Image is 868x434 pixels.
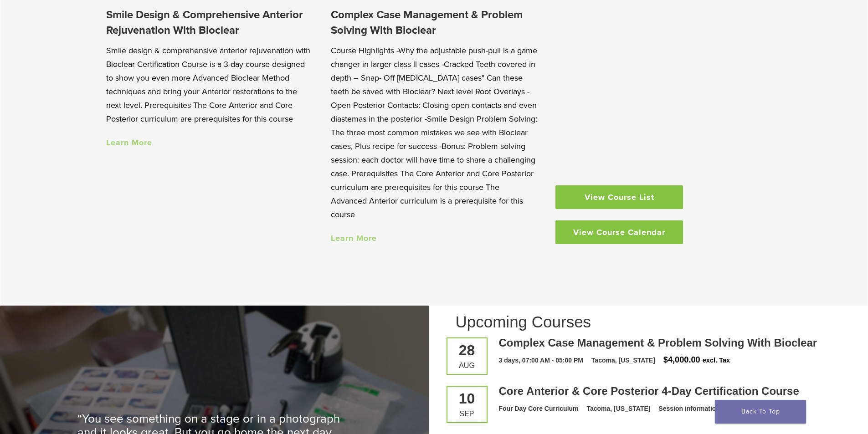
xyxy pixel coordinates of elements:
[106,138,152,148] a: Learn More
[454,391,480,406] div: 10
[555,185,683,209] a: View Course List
[454,362,480,369] div: Aug
[555,220,683,244] a: View Course Calendar
[658,404,720,414] div: Session information
[331,7,537,38] h3: Complex Case Management & Problem Solving With Bioclear
[499,337,817,349] a: Complex Case Management & Problem Solving With Bioclear
[106,44,313,126] p: Smile design & comprehensive anterior rejuvenation with Bioclear Certification Course is a 3-day ...
[106,7,313,38] h3: Smile Design & Comprehensive Anterior Rejuvenation With Bioclear
[331,44,537,221] p: Course Highlights -Why the adjustable push-pull is a game changer in larger class ll cases -Crack...
[715,400,806,424] a: Back To Top
[454,410,480,418] div: Sep
[663,355,700,364] span: $4,000.00
[703,357,730,364] span: excl. Tax
[454,343,480,357] div: 28
[456,314,853,330] h2: Upcoming Courses
[591,356,655,365] div: Tacoma, [US_STATE]
[499,385,799,397] a: Core Anterior & Core Posterior 4-Day Certification Course
[499,404,579,414] div: Four Day Core Curriculum
[331,233,377,243] a: Learn More
[499,356,583,365] div: 3 days, 07:00 AM - 05:00 PM
[586,404,650,414] div: Tacoma, [US_STATE]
